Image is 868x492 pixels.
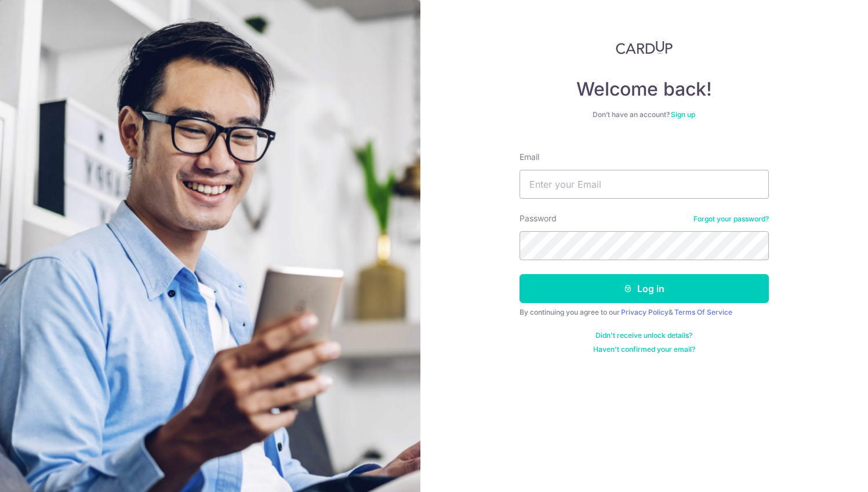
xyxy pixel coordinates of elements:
[520,274,769,303] button: Log in
[520,110,769,119] div: Don’t have an account?
[671,110,695,119] a: Sign up
[520,78,769,101] h4: Welcome back!
[621,308,669,316] a: Privacy Policy
[595,331,692,340] a: Didn't receive unlock details?
[616,41,673,54] img: CardUp Logo
[593,345,695,354] a: Haven't confirmed your email?
[520,213,557,224] label: Password
[520,170,769,199] input: Enter your Email
[674,308,732,316] a: Terms Of Service
[693,214,769,224] a: Forgot your password?
[520,151,539,163] label: Email
[520,308,769,317] div: By continuing you agree to our &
